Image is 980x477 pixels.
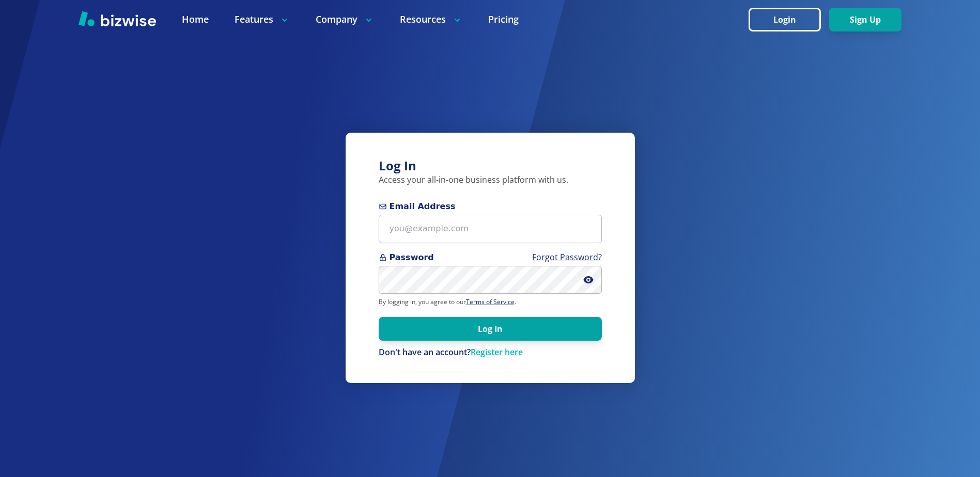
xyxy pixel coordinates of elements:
p: Resources [400,13,462,26]
a: Sign Up [829,15,901,25]
p: Don't have an account? [379,347,602,358]
p: Features [235,13,290,26]
a: Login [749,15,829,25]
p: Company [316,13,374,26]
button: Login [749,8,821,31]
a: Register here [471,346,523,358]
button: Sign Up [829,8,901,31]
span: Email Address [379,200,602,213]
button: Log In [379,317,602,341]
div: Don't have an account?Register here [379,347,602,358]
a: Home [182,13,209,26]
h3: Log In [379,157,602,174]
p: By logging in, you agree to our . [379,298,602,306]
a: Forgot Password? [532,251,602,263]
span: Password [379,251,602,264]
a: Pricing [488,13,519,26]
input: you@example.com [379,215,602,243]
a: Terms of Service [466,297,515,306]
img: Bizwise Logo [79,11,156,26]
p: Access your all-in-one business platform with us. [379,174,602,186]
